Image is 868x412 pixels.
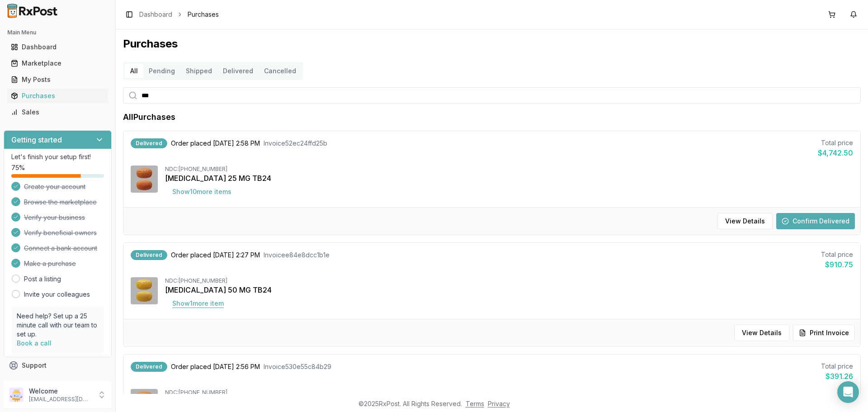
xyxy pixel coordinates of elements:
button: View Details [734,325,789,341]
span: Feedback [22,377,52,386]
span: Make a purchase [24,259,76,268]
nav: breadcrumb [139,10,219,19]
div: Total price [818,138,853,147]
button: Dashboard [4,40,112,54]
button: Pending [143,64,180,78]
a: Sales [7,104,108,120]
div: Delivered [131,362,167,372]
p: [EMAIL_ADDRESS][DOMAIN_NAME] [29,396,92,403]
a: Dashboard [7,39,108,55]
button: My Posts [4,72,112,87]
p: Need help? Set up a 25 minute call with our team to set up. [17,312,99,339]
button: Marketplace [4,56,112,71]
span: Invoice 530e55c84b29 [264,362,331,371]
span: Purchases [188,10,219,19]
p: Welcome [29,387,92,396]
div: Delivered [131,138,167,148]
a: Post a listing [24,275,61,284]
a: Book a call [17,339,52,347]
span: Invoice 52ec24ffd25b [264,139,327,148]
span: Connect a bank account [24,244,97,253]
a: My Posts [7,71,108,88]
button: Cancelled [259,64,302,78]
span: Order placed [DATE] 2:27 PM [171,251,260,260]
button: Purchases [4,89,112,103]
button: View Details [717,213,773,229]
span: Verify your business [24,213,85,222]
div: Marketplace [11,59,104,68]
span: 75 % [11,163,25,172]
button: Print Invoice [793,325,855,341]
p: Let's finish your setup first! [11,152,104,161]
button: Confirm Delivered [776,213,855,229]
span: Browse the marketplace [24,198,97,207]
div: $391.26 [821,371,853,382]
div: Total price [821,362,853,371]
span: Create your account [24,182,85,191]
div: NDC: [PHONE_NUMBER] [165,277,853,284]
a: Dashboard [139,10,172,19]
button: Sales [4,105,112,119]
div: NDC: [PHONE_NUMBER] [165,389,853,396]
img: Myrbetriq 25 MG TB24 [131,166,158,193]
span: Order placed [DATE] 2:56 PM [171,362,260,371]
a: Privacy [488,400,510,407]
button: Feedback [4,374,112,390]
div: My Posts [11,75,104,84]
div: $910.75 [821,259,853,270]
a: Terms [466,400,484,407]
div: Sales [11,108,104,117]
a: Purchases [7,88,108,104]
button: All [125,64,143,78]
a: Invite your colleagues [24,290,90,299]
h2: Main Menu [7,29,108,36]
div: $4,742.50 [818,147,853,158]
h3: Getting started [11,134,62,145]
div: NDC: [PHONE_NUMBER] [165,166,853,173]
button: Show1more item [165,295,231,312]
img: Myrbetriq 50 MG TB24 [131,277,158,304]
div: [MEDICAL_DATA] 25 MG TB24 [165,173,853,184]
span: Invoice e84e8dcc1b1e [264,251,330,260]
h1: Purchases [123,37,861,51]
a: Marketplace [7,55,108,71]
button: Delivered [217,64,259,78]
button: Shipped [180,64,217,78]
div: Total price [821,250,853,259]
div: Delivered [131,250,167,260]
div: Dashboard [11,43,104,52]
h1: All Purchases [123,111,175,123]
button: Show10more items [165,184,239,200]
img: RxPost Logo [4,4,61,18]
div: [MEDICAL_DATA] 50 MG TB24 [165,284,853,295]
div: Purchases [11,91,104,100]
img: User avatar [9,388,24,402]
button: Support [4,357,112,374]
div: Open Intercom Messenger [837,381,859,403]
span: Verify beneficial owners [24,228,97,237]
span: Order placed [DATE] 2:58 PM [171,139,260,148]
